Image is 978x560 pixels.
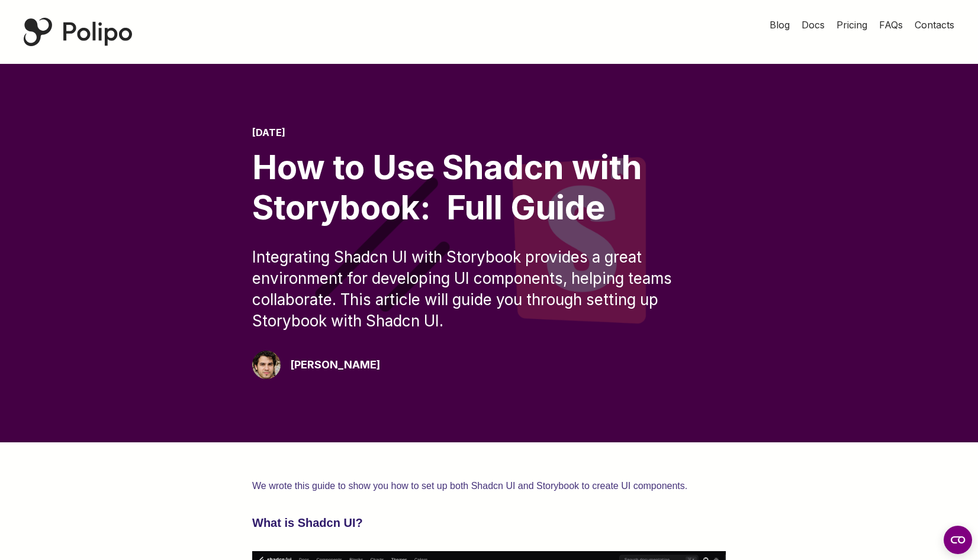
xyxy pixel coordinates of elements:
[252,148,726,227] div: How to Use Shadcn with Storybook: Full Guide
[252,478,726,494] p: We wrote this guide to show you how to set up both Shadcn UI and Storybook to create UI components.
[944,526,972,554] button: Open CMP widget
[252,127,285,138] time: [DATE]
[252,247,726,332] div: Integrating Shadcn UI with Storybook provides a great environment for developing UI components, h...
[252,351,281,379] img: Giorgio Pari Polipo
[252,513,726,532] h3: What is Shadcn UI?
[837,19,867,31] span: Pricing
[915,18,954,32] a: Contacts
[837,18,867,32] a: Pricing
[770,18,790,32] a: Blog
[770,19,790,31] span: Blog
[802,18,825,32] a: Docs
[879,18,903,32] a: FAQs
[802,19,825,31] span: Docs
[879,19,903,31] span: FAQs
[290,357,380,373] div: [PERSON_NAME]
[915,19,954,31] span: Contacts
